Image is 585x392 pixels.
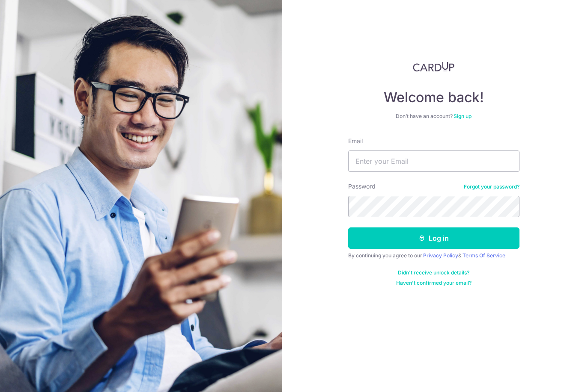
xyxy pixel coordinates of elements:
a: Sign up [454,113,472,119]
a: Terms Of Service [463,252,505,259]
label: Email [348,137,363,145]
input: Enter your Email [348,150,519,172]
button: Log in [348,227,519,249]
div: By continuing you agree to our & [348,252,519,259]
img: CardUp Logo [413,62,455,72]
a: Haven't confirmed your email? [396,280,472,286]
label: Password [348,182,376,191]
a: Didn't receive unlock details? [398,269,469,276]
h4: Welcome back! [348,89,519,106]
div: Don’t have an account? [348,113,519,120]
a: Privacy Policy [423,252,458,259]
a: Forgot your password? [464,183,519,190]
